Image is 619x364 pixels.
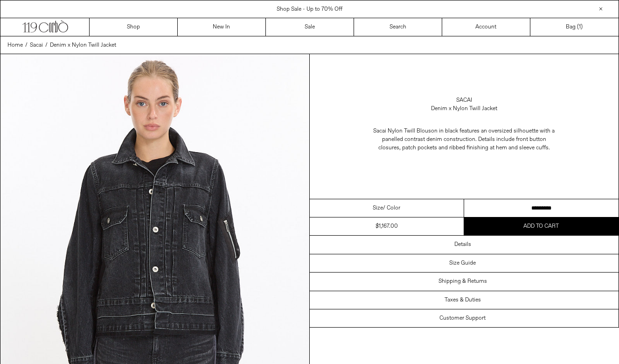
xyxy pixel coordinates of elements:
[7,42,23,49] span: Home
[579,23,583,31] span: )
[45,41,48,49] span: /
[530,18,619,36] a: Bag ()
[25,41,28,49] span: /
[7,41,23,49] a: Home
[50,41,116,49] a: Denim x Nylon Twill Jacket
[376,222,398,231] div: $1,167.00
[439,315,486,322] h3: Customer Support
[438,278,487,285] h3: Shipping & Returns
[449,260,476,266] h3: Size Guide
[523,223,559,230] span: Add to cart
[464,217,619,235] button: Add to cart
[90,18,178,36] a: Shop
[456,96,472,105] a: Sacai
[354,18,442,36] a: Search
[30,41,43,49] a: Sacai
[431,105,497,113] div: Denim x Nylon Twill Jacket
[178,18,266,36] a: New In
[454,241,471,248] h3: Details
[371,122,557,157] p: Sacai Nylon Twill Blouson in black features an oversized silhouette with a panelled contrast deni...
[50,42,116,49] span: Denim x Nylon Twill Jacket
[442,18,530,36] a: Account
[373,204,383,212] span: Size
[383,204,400,212] span: / Color
[579,23,581,31] span: 1
[277,6,342,13] a: Shop Sale - Up to 70% Off
[30,42,43,49] span: Sacai
[266,18,354,36] a: Sale
[445,297,481,303] h3: Taxes & Duties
